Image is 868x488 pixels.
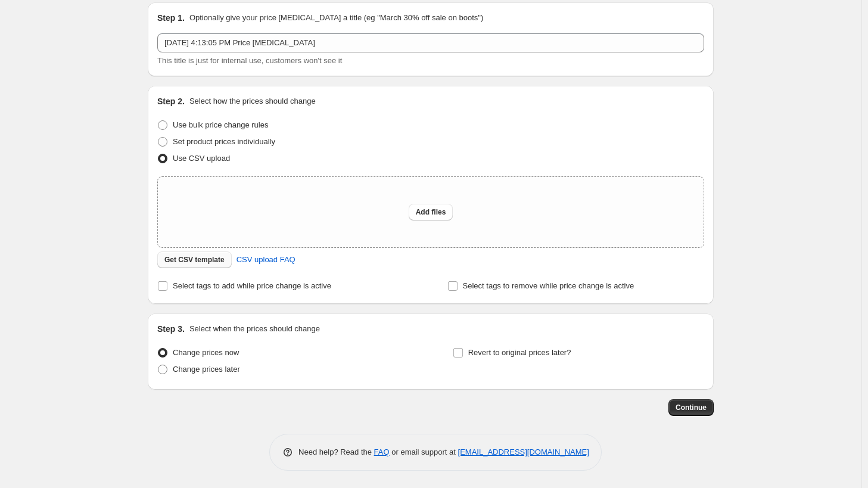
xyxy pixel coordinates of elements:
[229,250,303,269] a: CSV upload FAQ
[173,154,230,163] span: Use CSV upload
[676,403,707,412] span: Continue
[173,348,239,357] span: Change prices now
[468,348,571,357] span: Revert to original prices later?
[189,323,320,335] p: Select when the prices should change
[298,447,374,456] span: Need help? Read the
[409,204,453,220] button: Add files
[173,120,268,129] span: Use bulk price change rules
[173,365,240,374] span: Change prices later
[390,447,458,456] span: or email support at
[458,447,589,456] a: [EMAIL_ADDRESS][DOMAIN_NAME]
[189,12,483,24] p: Optionally give your price [MEDICAL_DATA] a title (eg "March 30% off sale on boots")
[173,281,331,290] span: Select tags to add while price change is active
[157,323,185,335] h2: Step 3.
[164,255,225,265] span: Get CSV template
[173,137,275,146] span: Set product prices individually
[157,95,185,107] h2: Step 2.
[157,251,232,268] button: Get CSV template
[157,33,704,52] input: 30% off holiday sale
[157,56,342,65] span: This title is just for internal use, customers won't see it
[157,12,185,24] h2: Step 1.
[189,95,316,107] p: Select how the prices should change
[237,254,295,266] span: CSV upload FAQ
[416,207,446,217] span: Add files
[668,399,714,416] button: Continue
[463,281,634,290] span: Select tags to remove while price change is active
[374,447,390,456] a: FAQ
